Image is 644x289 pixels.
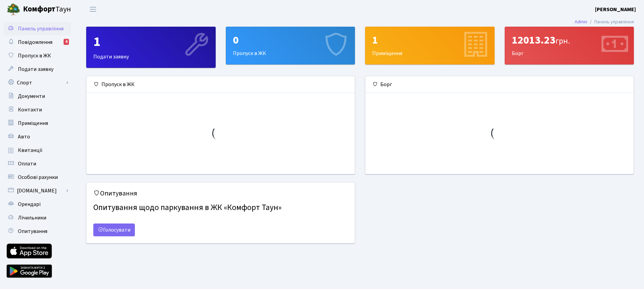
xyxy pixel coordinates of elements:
[365,27,494,64] div: Приміщення
[365,27,495,64] a: 1Приміщення
[3,143,71,157] a: Квитанції
[7,3,20,16] img: logo.png
[18,25,64,32] span: Панель управління
[575,18,587,25] a: Admin
[18,174,58,181] span: Особові рахунки
[18,133,30,140] span: Авто
[595,5,636,14] a: [PERSON_NAME]
[555,35,570,47] span: грн.
[365,76,634,93] div: Борг
[93,189,348,198] h5: Опитування
[3,170,71,184] a: Особові рахунки
[64,39,69,45] div: 4
[18,160,36,167] span: Оплати
[18,38,52,46] span: Повідомлення
[226,27,355,64] div: Пропуск в ЖК
[3,225,71,238] a: Опитування
[18,228,47,235] span: Опитування
[587,18,634,26] li: Панель управління
[3,76,71,89] a: Спорт
[595,6,636,13] b: [PERSON_NAME]
[18,201,41,208] span: Орендарі
[3,157,71,170] a: Оплати
[3,103,71,116] a: Контакти
[3,62,71,76] a: Подати заявку
[18,52,51,59] span: Пропуск в ЖК
[87,76,355,93] div: Пропуск в ЖК
[3,35,71,49] a: Повідомлення4
[18,65,53,73] span: Подати заявку
[505,27,634,64] div: Борг
[93,34,209,50] div: 1
[565,15,644,29] nav: breadcrumb
[18,147,43,154] span: Квитанції
[93,224,135,236] a: Голосувати
[87,27,215,68] div: Подати заявку
[3,184,71,198] a: [DOMAIN_NAME]
[23,4,55,15] b: Комфорт
[3,89,71,103] a: Документи
[93,200,348,215] h4: Опитування щодо паркування в ЖК «Комфорт Таун»
[3,198,71,211] a: Орендарі
[3,116,71,130] a: Приміщення
[3,211,71,225] a: Лічильники
[512,34,627,47] div: 12013.23
[18,93,45,100] span: Документи
[18,120,48,127] span: Приміщення
[3,22,71,35] a: Панель управління
[233,34,348,47] div: 0
[372,34,487,47] div: 1
[3,49,71,62] a: Пропуск в ЖК
[23,4,71,15] span: Таун
[86,27,216,68] a: 1Подати заявку
[85,4,101,15] button: Переключити навігацію
[18,106,42,113] span: Контакти
[226,27,355,64] a: 0Пропуск в ЖК
[3,130,71,143] a: Авто
[18,214,46,221] span: Лічильники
